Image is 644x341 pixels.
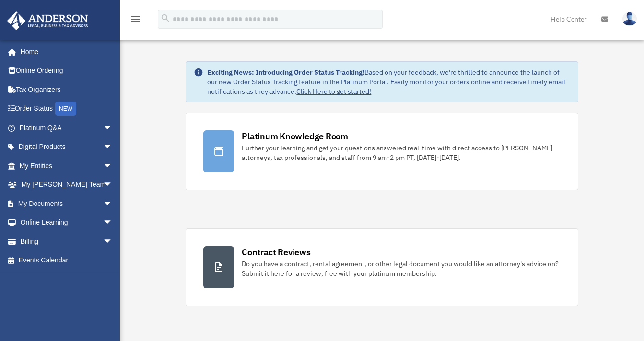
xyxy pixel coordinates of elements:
[4,11,91,30] img: Anderson Advisors Platinum Portal
[7,251,127,270] a: Events Calendar
[242,143,560,162] div: Further your learning and get your questions answered real-time with direct access to [PERSON_NAM...
[7,42,122,61] a: Home
[186,113,578,190] a: Platinum Knowledge Room Further your learning and get your questions answered real-time with dire...
[242,246,310,258] div: Contract Reviews
[103,194,122,214] span: arrow_drop_down
[7,118,127,137] a: Platinum Q&Aarrow_drop_down
[103,175,122,195] span: arrow_drop_down
[186,228,578,306] a: Contract Reviews Do you have a contract, rental agreement, or other legal document you would like...
[103,232,122,251] span: arrow_drop_down
[7,156,127,175] a: My Entitiesarrow_drop_down
[7,232,127,251] a: Billingarrow_drop_down
[7,137,127,157] a: Digital Productsarrow_drop_down
[207,68,570,96] div: Based on your feedback, we're thrilled to announce the launch of our new Order Status Tracking fe...
[7,99,127,119] a: Order StatusNEW
[55,102,76,116] div: NEW
[7,175,127,194] a: My [PERSON_NAME] Teamarrow_drop_down
[103,118,122,138] span: arrow_drop_down
[207,68,364,77] strong: Exciting News: Introducing Order Status Tracking!
[103,137,122,157] span: arrow_drop_down
[242,259,560,278] div: Do you have a contract, rental agreement, or other legal document you would like an attorney's ad...
[103,213,122,233] span: arrow_drop_down
[242,130,348,142] div: Platinum Knowledge Room
[7,213,127,232] a: Online Learningarrow_drop_down
[129,13,141,25] i: menu
[7,61,127,80] a: Online Ordering
[129,17,141,25] a: menu
[622,12,637,26] img: User Pic
[7,80,127,99] a: Tax Organizers
[103,156,122,176] span: arrow_drop_down
[296,87,371,96] a: Click Here to get started!
[7,194,127,213] a: My Documentsarrow_drop_down
[160,13,171,23] i: search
